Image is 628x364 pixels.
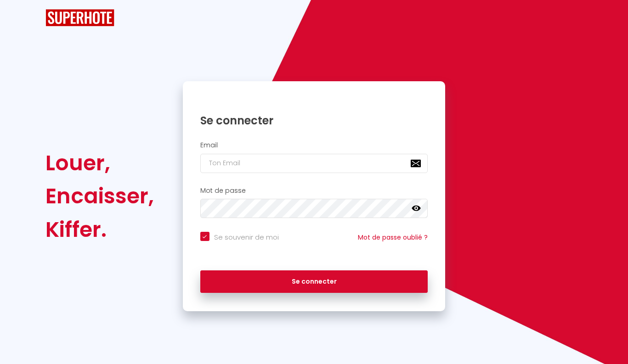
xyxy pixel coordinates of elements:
h2: Mot de passe [200,187,428,195]
a: Mot de passe oublié ? [358,233,428,242]
h1: Se connecter [200,113,428,128]
input: Ton Email [200,154,428,173]
button: Se connecter [200,270,428,293]
div: Kiffer. [45,213,154,246]
img: SuperHote logo [45,9,114,26]
div: Encaisser, [45,179,154,213]
div: Louer, [45,146,154,179]
h2: Email [200,141,428,149]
